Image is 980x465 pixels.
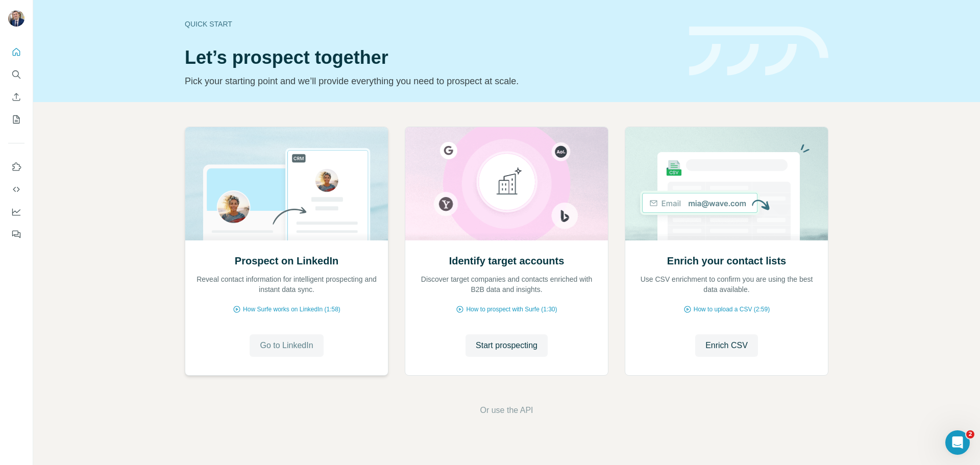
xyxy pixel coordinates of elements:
[260,339,313,352] span: Go to LinkedIn
[185,47,677,68] h1: Let’s prospect together
[8,225,24,243] button: Feedback
[8,65,24,84] button: Search
[8,43,24,61] button: Quick start
[243,305,340,314] span: How Surfe works on LinkedIn (1:58)
[694,305,770,314] span: How to upload a CSV (2:59)
[966,430,974,438] span: 2
[689,27,828,76] img: banner
[405,127,608,240] img: Identify target accounts
[465,334,548,357] button: Start prospecting
[945,430,970,455] iframe: Intercom live chat
[476,339,537,352] span: Start prospecting
[8,110,24,129] button: My lists
[705,339,748,352] span: Enrich CSV
[8,180,24,199] button: Use Surfe API
[8,158,24,176] button: Use Surfe on LinkedIn
[466,305,557,314] span: How to prospect with Surfe (1:30)
[480,404,533,417] button: Or use the API
[235,254,338,268] h2: Prospect on LinkedIn
[185,74,677,88] p: Pick your starting point and we’ll provide everything you need to prospect at scale.
[625,127,828,240] img: Enrich your contact lists
[667,254,786,268] h2: Enrich your contact lists
[195,274,378,295] p: Reveal contact information for intelligent prospecting and instant data sync.
[635,274,818,295] p: Use CSV enrichment to confirm you are using the best data available.
[8,10,24,27] img: Avatar
[415,274,598,295] p: Discover target companies and contacts enriched with B2B data and insights.
[8,88,24,106] button: Enrich CSV
[449,254,565,268] h2: Identify target accounts
[185,19,677,29] div: Quick start
[695,334,758,357] button: Enrich CSV
[8,203,24,221] button: Dashboard
[185,127,388,240] img: Prospect on LinkedIn
[250,334,323,357] button: Go to LinkedIn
